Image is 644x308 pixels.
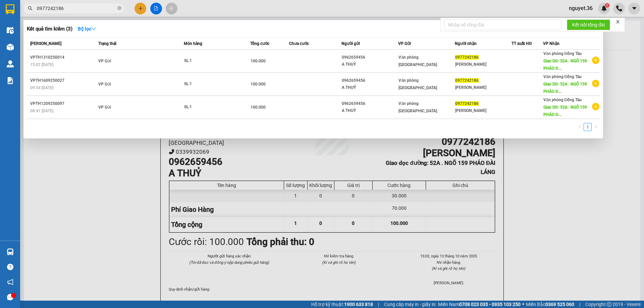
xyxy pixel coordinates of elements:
span: Tổng cước [250,41,269,46]
li: Previous Page [576,123,584,131]
img: warehouse-icon [7,27,14,34]
span: plus-circle [592,57,599,64]
li: Next Page [592,123,600,131]
span: 100.000 [251,105,266,110]
input: Nhập số tổng đài [444,19,561,30]
div: 0962659456 [342,77,398,84]
span: Văn phòng Đồng Tàu [543,51,582,56]
span: Người nhận [455,41,477,46]
img: logo-vxr [6,4,14,14]
span: 08:41 [DATE] [30,109,53,113]
span: plus-circle [592,103,599,110]
span: 100.000 [251,82,266,86]
div: 0962659456 [342,54,398,61]
span: VP Gửi [98,82,111,86]
div: A THUỶ [342,61,398,68]
span: down [91,26,96,31]
li: Hotline: 1900888999 [37,42,152,50]
span: Giao DĐ: 52A . NGÕ 159 PHÁO Đ... [543,59,587,71]
span: close [615,19,620,24]
input: Tìm tên, số ĐT hoặc mã đơn [37,5,116,12]
span: 0977242186 [455,55,479,60]
span: Món hàng [184,41,202,46]
span: VP Gửi [98,59,111,63]
span: close-circle [117,6,121,10]
a: 1 [584,123,591,131]
img: solution-icon [7,77,14,84]
div: SL: 1 [184,80,234,88]
div: VPTH1609250027 [30,77,96,84]
h3: Kết quả tìm kiếm ( 3 ) [27,25,72,33]
span: TT xuất HĐ [512,41,532,46]
span: right [594,125,598,129]
span: VP Gửi [398,41,411,46]
div: A THUỶ [342,84,398,91]
div: VPTH1310250014 [30,54,96,61]
li: 1 [584,123,592,131]
img: warehouse-icon [7,60,14,67]
span: close-circle [117,5,121,12]
span: 100.000 [251,59,266,63]
li: 01A03 [GEOGRAPHIC_DATA], [GEOGRAPHIC_DATA] ( bên cạnh cây xăng bến xe phía Bắc cũ) [37,16,152,42]
button: right [592,123,600,131]
span: Giao DĐ: 52A . NGÕ 159 PHÁO Đ... [543,82,587,94]
span: Chưa cước [289,41,309,46]
div: A THUỶ [342,107,398,114]
span: notification [7,279,13,285]
span: Văn phòng [GEOGRAPHIC_DATA] [398,55,437,67]
span: plus-circle [592,80,599,87]
span: Văn phòng Đồng Tàu [543,98,582,102]
span: 0977242186 [455,101,479,106]
img: logo.jpg [8,8,42,42]
div: SL: 1 [184,104,234,111]
b: 36 Limousine [70,8,119,16]
div: [PERSON_NAME] [455,61,511,68]
span: Văn phòng [GEOGRAPHIC_DATA] [398,78,437,90]
div: VPTH1209250097 [30,100,96,107]
div: [PERSON_NAME] [455,107,511,114]
div: SL: 1 [184,57,234,65]
span: Văn phòng [GEOGRAPHIC_DATA] [398,101,437,113]
span: Giao DĐ: 52A . NGÕ 159 PHÁO Đ... [543,105,587,117]
span: VP Nhận [543,41,559,46]
div: 0962659456 [342,100,398,107]
span: Người gửi [341,41,360,46]
button: left [576,123,584,131]
span: 0977242186 [455,78,479,83]
span: 09:54 [DATE] [30,85,53,90]
span: [PERSON_NAME] [30,41,61,46]
span: VP Gửi [98,105,111,110]
button: Kết nối tổng đài [567,19,610,30]
span: Kết nối tổng đài [572,21,605,28]
strong: Bộ lọc [78,26,96,32]
span: Văn phòng Đồng Tàu [543,74,582,79]
span: left [578,125,582,129]
span: Trạng thái [98,41,116,46]
span: 15:02 [DATE] [30,62,53,67]
button: Bộ lọcdown [72,23,101,34]
span: search [28,6,33,11]
span: message [7,294,13,300]
img: warehouse-icon [7,44,14,51]
span: question-circle [7,264,13,270]
img: warehouse-icon [7,248,14,255]
div: [PERSON_NAME] [455,84,511,91]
